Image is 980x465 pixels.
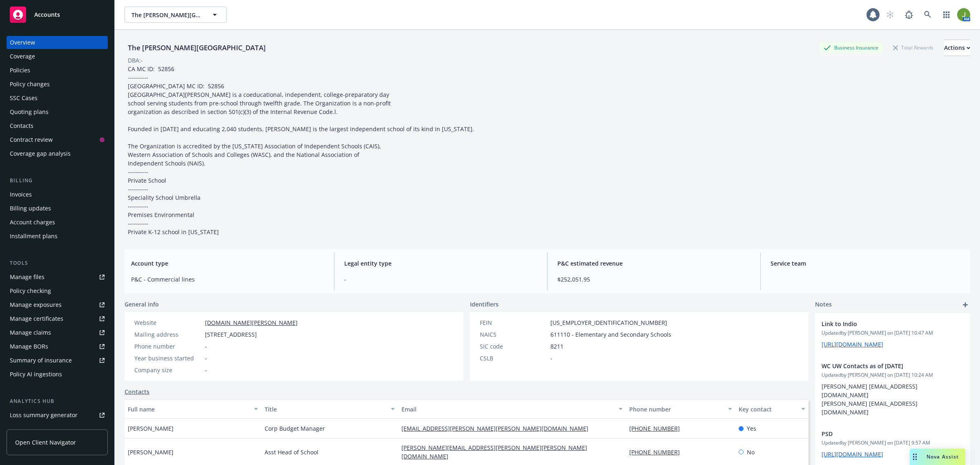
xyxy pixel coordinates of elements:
a: Search [920,7,936,23]
div: FEIN [480,318,547,327]
span: Identifiers [470,300,499,309]
div: Title [265,405,386,414]
a: [EMAIL_ADDRESS][PERSON_NAME][PERSON_NAME][DOMAIN_NAME] [401,425,595,432]
a: Contacts [125,387,149,396]
a: [URL][DOMAIN_NAME] [822,450,883,458]
span: [STREET_ADDRESS] [205,330,257,339]
a: [URL][DOMAIN_NAME] [822,340,883,348]
div: PSDUpdatedby [PERSON_NAME] on [DATE] 9:57 AM[URL][DOMAIN_NAME] [815,423,970,465]
div: Phone number [134,342,202,351]
div: Drag to move [910,449,920,465]
span: No [747,448,755,456]
a: Contacts [7,119,108,132]
div: Manage claims [10,326,51,339]
div: SSC Cases [10,92,38,105]
div: Manage exposures [10,298,62,311]
div: The [PERSON_NAME][GEOGRAPHIC_DATA] [125,42,269,53]
span: 8211 [550,342,563,351]
div: Total Rewards [889,42,938,53]
a: add [960,300,970,310]
a: Account charges [7,216,108,229]
div: Summary of insurance [10,354,72,367]
div: Mailing address [134,330,202,339]
button: Phone number [626,399,735,419]
div: Analytics hub [7,397,108,405]
a: Overview [7,36,108,49]
p: [PERSON_NAME] [EMAIL_ADDRESS][DOMAIN_NAME] [PERSON_NAME] [EMAIL_ADDRESS][DOMAIN_NAME] [822,382,964,416]
a: Coverage [7,50,108,63]
span: Link to Indio [822,320,942,328]
div: Account charges [10,216,55,229]
div: Manage BORs [10,340,48,353]
span: General info [125,300,159,309]
div: Invoices [10,188,32,201]
a: [PHONE_NUMBER] [629,448,686,456]
a: Manage BORs [7,340,108,353]
span: Service team [771,259,964,268]
div: Contract review [10,133,53,146]
div: NAICS [480,330,547,339]
span: Updated by [PERSON_NAME] on [DATE] 10:24 AM [822,371,964,379]
div: Link to IndioUpdatedby [PERSON_NAME] on [DATE] 10:47 AM[URL][DOMAIN_NAME] [815,313,970,355]
button: Full name [125,399,261,419]
div: Manage files [10,271,45,284]
div: Manage certificates [10,312,63,325]
a: SSC Cases [7,92,108,105]
span: Account type [131,259,324,268]
div: Policy AI ingestions [10,368,62,381]
a: Policy checking [7,284,108,297]
span: - [550,354,552,362]
div: Company size [134,366,202,374]
a: Coverage gap analysis [7,147,108,160]
div: Loss summary generator [10,409,78,422]
a: Start snowing [882,7,898,23]
span: [PERSON_NAME] [128,424,174,433]
div: Email [401,405,614,414]
a: Policy AI ingestions [7,368,108,381]
span: - [205,354,207,362]
a: [PHONE_NUMBER] [629,425,686,432]
div: Key contact [739,405,796,414]
img: photo [957,8,970,21]
div: Business Insurance [820,42,882,53]
a: Loss summary generator [7,409,108,422]
a: Contract review [7,133,108,146]
span: - [205,342,207,351]
span: Accounts [34,11,60,18]
div: Full name [128,405,249,414]
span: Open Client Navigator [15,438,76,447]
a: Summary of insurance [7,354,108,367]
div: Coverage [10,50,35,63]
div: Phone number [629,405,723,414]
div: Coverage gap analysis [10,147,71,160]
span: CA MC ID: 52856 ---------- [GEOGRAPHIC_DATA] MC ID: 52856 [GEOGRAPHIC_DATA][PERSON_NAME] is a coe... [128,65,474,236]
div: Contacts [10,119,33,132]
span: Yes [747,424,756,433]
a: Manage certificates [7,312,108,325]
div: DBA: - [128,56,143,65]
span: P&C estimated revenue [557,259,751,268]
div: Quoting plans [10,105,49,118]
a: Billing updates [7,202,108,215]
button: Actions [944,40,970,56]
a: [DOMAIN_NAME][PERSON_NAME] [205,319,298,326]
a: Manage exposures [7,298,108,311]
div: Year business started [134,354,202,362]
a: Manage files [7,271,108,284]
a: [PERSON_NAME][EMAIL_ADDRESS][PERSON_NAME][PERSON_NAME][DOMAIN_NAME] [401,444,587,460]
div: Website [134,318,202,327]
a: Installment plans [7,230,108,243]
span: Asst Head of School [265,448,318,456]
div: Installment plans [10,230,58,243]
button: The [PERSON_NAME][GEOGRAPHIC_DATA] [125,7,227,23]
a: Policy changes [7,78,108,91]
div: WC UW Contacts as of [DATE]Updatedby [PERSON_NAME] on [DATE] 10:24 AM[PERSON_NAME] [EMAIL_ADDRESS... [815,355,970,423]
div: Policy changes [10,78,50,91]
a: Manage claims [7,326,108,339]
div: Overview [10,36,35,49]
span: [US_EMPLOYER_IDENTIFICATION_NUMBER] [550,318,667,327]
a: Accounts [7,3,108,26]
span: - [344,275,537,284]
span: Notes [815,300,832,310]
button: Nova Assist [910,449,965,465]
